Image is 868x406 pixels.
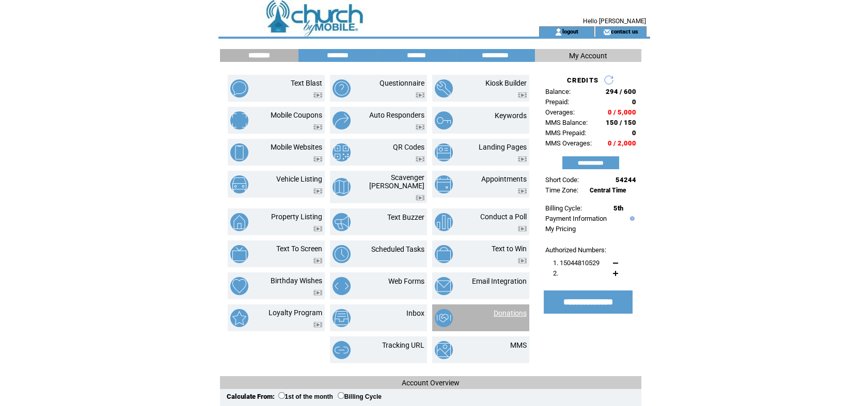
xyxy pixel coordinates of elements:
img: vehicle-listing.png [230,175,248,193]
img: video.png [518,92,527,98]
img: video.png [313,322,322,328]
a: My Pricing [545,225,576,233]
span: MMS Balance: [545,119,588,126]
img: text-blast.png [230,79,248,98]
img: mobile-websites.png [230,143,248,161]
img: video.png [518,156,527,162]
input: 1st of the month [278,392,285,399]
img: text-to-screen.png [230,245,248,263]
a: Mobile Websites [271,143,322,151]
img: mobile-coupons.png [230,111,248,129]
span: My Account [569,52,607,60]
img: video.png [518,188,527,194]
span: CREDITS [567,76,598,84]
span: 0 [632,129,636,137]
a: Scheduled Tasks [371,245,424,253]
a: Text To Screen [276,245,322,253]
img: donations.png [435,309,453,327]
img: video.png [416,156,424,162]
span: 294 / 600 [606,88,636,95]
img: help.gif [627,216,635,221]
a: Questionnaire [380,79,424,87]
img: landing-pages.png [435,143,453,161]
img: video.png [313,258,322,264]
img: video.png [518,258,527,264]
span: MMS Prepaid: [545,129,586,137]
span: 0 / 5,000 [608,108,636,116]
a: Appointments [481,175,527,183]
a: Conduct a Poll [480,213,527,221]
img: video.png [518,226,527,232]
span: 150 / 150 [606,119,636,126]
a: Donations [494,309,527,317]
span: Prepaid: [545,98,569,106]
img: video.png [313,92,322,98]
span: Central Time [590,187,626,194]
img: mms.png [435,341,453,359]
span: Balance: [545,88,571,95]
span: 5th [613,204,623,212]
label: 1st of the month [278,393,333,400]
span: Time Zone: [545,186,578,194]
a: Mobile Coupons [271,111,322,119]
img: contact_us_icon.gif [603,28,611,36]
a: Text to Win [492,245,527,253]
img: text-buzzer.png [333,213,351,231]
span: 0 / 2,000 [608,139,636,147]
a: Birthday Wishes [271,277,322,285]
label: Billing Cycle [338,393,382,400]
img: questionnaire.png [333,79,351,98]
a: Landing Pages [479,143,527,151]
a: Tracking URL [382,341,424,349]
a: Keywords [495,111,527,120]
span: 54244 [616,176,636,184]
img: inbox.png [333,309,351,327]
a: MMS [510,341,527,349]
img: video.png [416,92,424,98]
img: birthday-wishes.png [230,277,248,295]
img: scavenger-hunt.png [333,178,351,196]
img: account_icon.gif [555,28,562,36]
a: logout [562,28,578,35]
a: QR Codes [393,143,424,151]
img: scheduled-tasks.png [333,245,351,263]
img: text-to-win.png [435,245,453,263]
img: video.png [313,226,322,232]
a: Vehicle Listing [276,175,322,183]
img: tracking-url.png [333,341,351,359]
img: loyalty-program.png [230,309,248,327]
img: video.png [416,195,424,201]
img: video.png [313,290,322,296]
span: Calculate From: [227,393,275,400]
span: 1. 15044810529 [553,259,599,267]
img: keywords.png [435,111,453,129]
span: Account Overview [402,379,460,387]
a: Text Buzzer [387,213,424,221]
img: property-listing.png [230,213,248,231]
a: Text Blast [291,79,322,87]
a: Auto Responders [369,111,424,119]
a: contact us [611,28,638,35]
a: Scavenger [PERSON_NAME] [369,173,424,190]
img: conduct-a-poll.png [435,213,453,231]
a: Email Integration [472,277,527,285]
img: web-forms.png [333,277,351,295]
span: Billing Cycle: [545,204,582,212]
a: Kiosk Builder [485,79,527,87]
a: Loyalty Program [269,308,322,317]
a: Inbox [406,309,424,317]
img: qr-codes.png [333,143,351,161]
a: Property Listing [271,213,322,221]
span: Authorized Numbers: [545,246,606,254]
img: video.png [313,188,322,194]
span: Short Code: [545,176,579,184]
img: video.png [313,156,322,162]
input: Billing Cycle [338,392,344,399]
span: 0 [632,98,636,106]
a: Payment Information [545,215,607,222]
img: video.png [313,124,322,130]
img: video.png [416,124,424,130]
img: email-integration.png [435,277,453,295]
img: auto-responders.png [333,111,351,129]
span: Overages: [545,108,575,116]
